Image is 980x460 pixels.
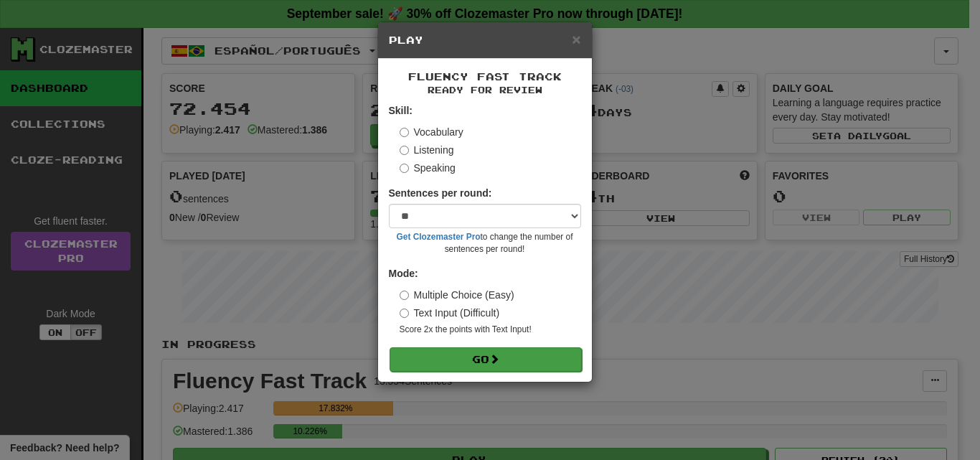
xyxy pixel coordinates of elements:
[400,309,409,318] input: Text Input (Difficult)
[400,161,456,175] label: Speaking
[397,232,481,242] a: Get Clozemaster Pro
[400,125,463,139] label: Vocabulary
[572,32,580,47] button: Close
[400,291,409,300] input: Multiple Choice (Easy)
[389,33,581,47] h5: Play
[389,186,492,200] label: Sentences per round:
[400,164,409,173] input: Speaking
[400,143,454,157] label: Listening
[400,128,409,137] input: Vocabulary
[400,306,500,320] label: Text Input (Difficult)
[389,268,418,279] strong: Mode:
[390,347,582,372] button: Go
[408,70,562,83] span: Fluency Fast Track
[572,31,580,47] span: ×
[389,105,413,116] strong: Skill:
[400,324,581,336] small: Score 2x the points with Text Input !
[400,146,409,155] input: Listening
[400,288,514,302] label: Multiple Choice (Easy)
[389,84,581,96] small: Ready for Review
[389,231,581,255] small: to change the number of sentences per round!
